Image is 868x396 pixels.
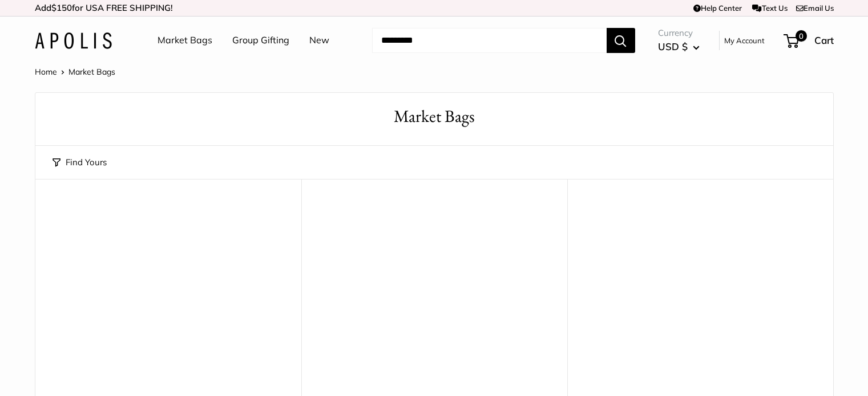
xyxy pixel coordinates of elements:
img: Apolis [35,32,112,49]
nav: Breadcrumb [35,64,115,79]
button: Find Yours [53,154,107,170]
a: Market Bags [158,32,212,49]
input: Search... [372,28,607,53]
span: Market Bags [68,67,115,77]
h1: Market Bags [53,104,816,129]
a: 0 Cart [785,31,834,50]
span: Cart [814,34,834,46]
a: Text Us [752,3,787,13]
span: 0 [795,30,806,42]
a: Home [35,67,57,77]
span: Currency [658,25,700,41]
a: Email Us [796,3,834,13]
span: $150 [51,2,72,13]
button: Search [607,28,635,53]
span: USD $ [658,40,688,52]
a: Help Center [693,3,742,13]
a: Group Gifting [232,32,289,49]
a: My Account [724,34,765,47]
a: New [309,32,329,49]
button: USD $ [658,38,700,56]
